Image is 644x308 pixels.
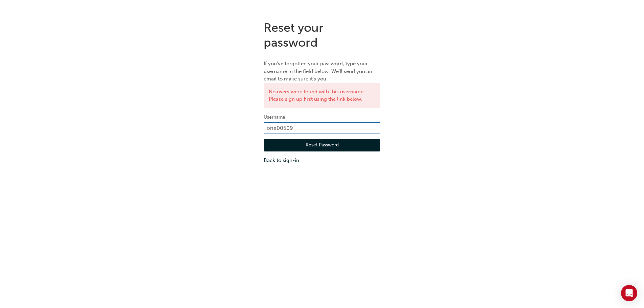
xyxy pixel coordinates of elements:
[264,20,380,50] h1: Reset your password
[264,83,380,108] div: No users were found with this username. Please sign up first using the link below.
[264,113,380,121] label: Username
[264,60,380,83] p: If you've forgotten your password, type your username in the field below. We'll send you an email...
[264,139,380,152] button: Reset Password
[264,122,380,134] input: Username
[264,157,380,164] a: Back to sign-in
[621,285,637,301] div: Open Intercom Messenger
